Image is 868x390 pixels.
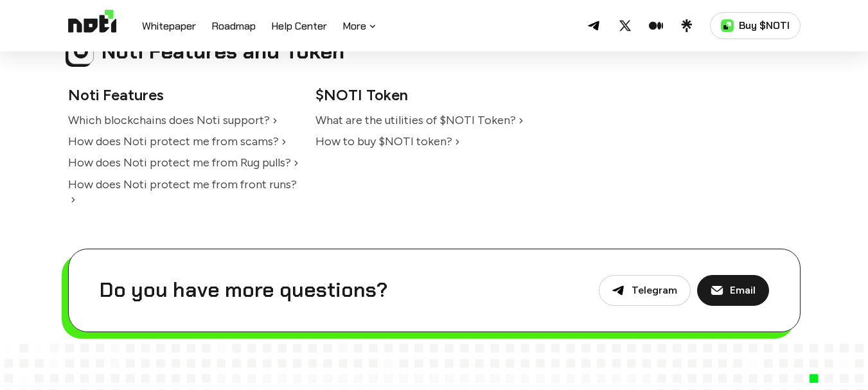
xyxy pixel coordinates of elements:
a: Buy $NOTI [710,12,801,39]
a: How does Noti protect me from front runs? [68,177,297,206]
img: Noti Features and Token icon [74,41,88,62]
h2: Do you have more questions? [100,279,589,301]
a: How to buy $NOTI token? [315,134,463,148]
a: Whitepaper [142,19,196,35]
a: Help Center [271,19,327,35]
a: How does Noti protect me from Rug pulls? [68,155,301,170]
a: Noti Features and Token [102,38,344,65]
a: How does Noti protect me from scams? [68,134,289,148]
button: More [342,19,378,34]
a: Telegram [599,275,691,306]
a: Roadmap [211,19,256,35]
img: Logo [68,10,116,42]
p: Email [730,284,756,296]
a: Noti Features [68,85,164,105]
a: Email [697,275,769,306]
a: Which blockchains does Noti support? [68,113,280,127]
a: $NOTI Token [315,85,408,105]
a: What are the utilities of $NOTI Token? [315,113,526,127]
